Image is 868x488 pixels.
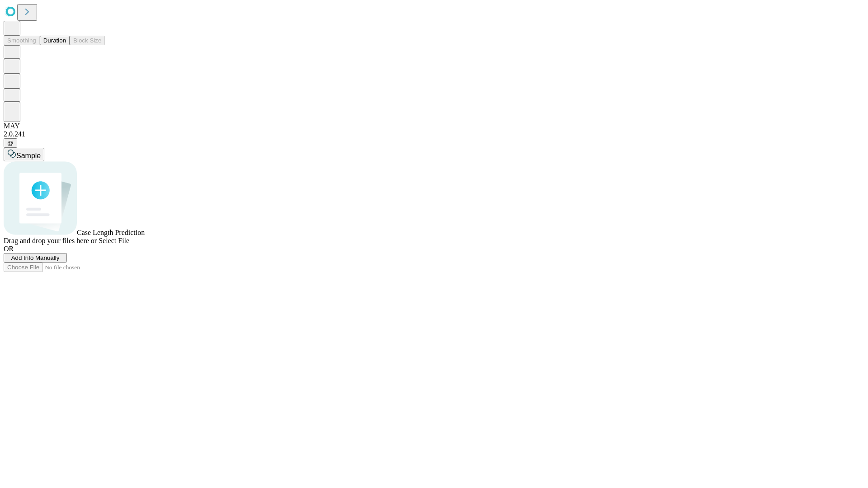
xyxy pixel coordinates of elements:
[7,140,14,146] span: @
[11,254,60,261] span: Add Info Manually
[4,148,44,161] button: Sample
[40,36,70,45] button: Duration
[4,36,40,45] button: Smoothing
[4,130,864,138] div: 2.0.241
[99,237,129,244] span: Select File
[4,237,97,244] span: Drag and drop your files here or
[4,122,864,130] div: MAY
[77,229,145,236] span: Case Length Prediction
[70,36,105,45] button: Block Size
[4,253,67,263] button: Add Info Manually
[16,152,41,160] span: Sample
[4,138,17,148] button: @
[4,245,14,253] span: OR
